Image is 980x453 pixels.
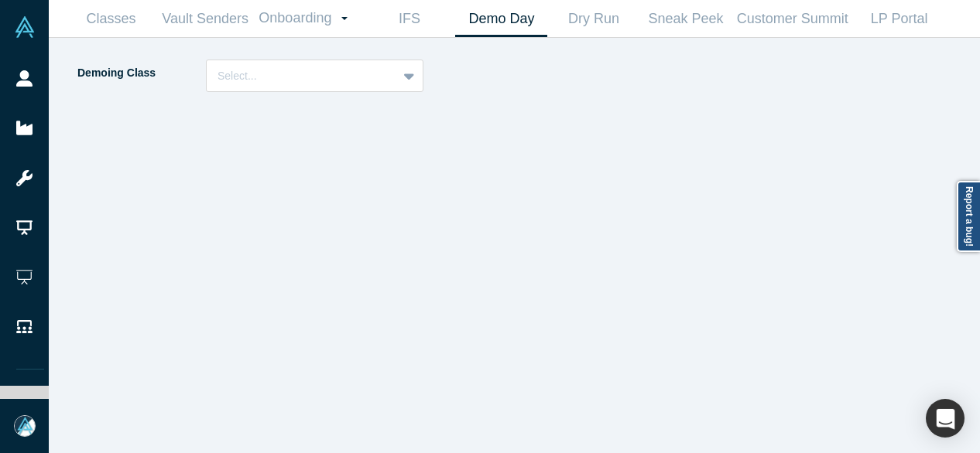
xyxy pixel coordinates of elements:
[76,60,206,87] label: Demoing Class
[853,1,945,37] a: LP Portal
[65,1,157,37] a: Classes
[14,415,36,437] img: Mia Scott's Account
[455,1,547,37] a: Demo Day
[363,1,455,37] a: IFS
[253,1,363,36] a: Onboarding
[732,1,853,37] a: Customer Summit
[157,1,253,37] a: Vault Senders
[639,1,732,37] a: Sneak Peek
[957,181,980,252] a: Report a bug!
[547,1,639,37] a: Dry Run
[14,16,36,38] img: Alchemist Vault Logo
